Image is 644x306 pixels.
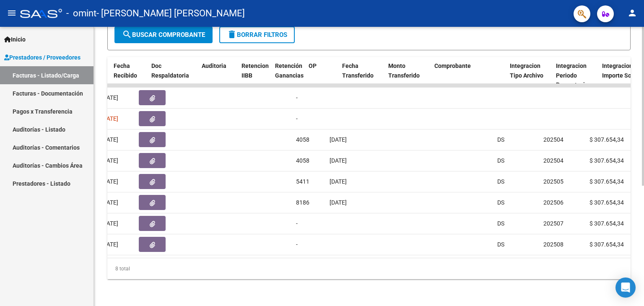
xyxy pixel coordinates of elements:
button: Buscar Comprobante [114,26,213,43]
span: 202507 [543,220,563,227]
datatable-header-cell: Retención Ganancias [272,57,305,94]
span: [DATE] [101,136,118,143]
div: Open Intercom Messenger [615,277,636,298]
datatable-header-cell: Fecha Recibido [110,57,148,94]
span: [DATE] [330,199,347,206]
mat-icon: delete [227,29,237,39]
span: Buscar Comprobante [122,31,205,39]
span: 202508 [543,241,563,248]
mat-icon: search [122,29,132,39]
mat-icon: menu [7,8,17,18]
datatable-header-cell: Comprobante [431,57,506,94]
datatable-header-cell: OP [305,57,339,94]
span: - [296,115,298,122]
span: Inicio [4,35,26,44]
span: Doc Respaldatoria [151,62,189,79]
span: Retencion IIBB [241,62,269,79]
span: Comprobante [434,62,471,69]
span: Integracion Tipo Archivo [510,62,543,79]
datatable-header-cell: Doc Respaldatoria [148,57,198,94]
span: 4058 [296,136,309,143]
datatable-header-cell: Fecha Transferido [339,57,385,94]
span: OP [309,62,317,69]
span: DS [497,220,504,227]
span: [DATE] [330,178,347,185]
span: Retención Ganancias [275,62,304,79]
span: Integracion Importe Sol. [602,62,635,79]
span: 5411 [296,178,309,185]
span: Monto Transferido [388,62,420,79]
span: [DATE] [101,115,118,122]
span: DS [497,199,504,206]
span: [DATE] [101,157,118,164]
span: Borrar Filtros [227,31,287,39]
span: - omint [66,4,96,23]
span: DS [497,136,504,143]
span: DS [497,178,504,185]
span: [DATE] [101,94,118,101]
datatable-header-cell: Auditoria [198,57,238,94]
span: DS [497,157,504,164]
datatable-header-cell: Integracion Periodo Presentacion [553,57,599,94]
span: $ 307.654,34 [589,136,624,143]
span: [DATE] [101,241,118,248]
span: [DATE] [101,178,118,185]
span: Prestadores / Proveedores [4,53,80,62]
span: [DATE] [330,136,347,143]
span: $ 307.654,34 [589,220,624,227]
span: - [296,241,298,248]
span: 202505 [543,178,563,185]
span: Fecha Recibido [114,62,137,79]
span: $ 307.654,34 [589,178,624,185]
span: [DATE] [330,157,347,164]
span: $ 307.654,34 [589,157,624,164]
span: 202504 [543,157,563,164]
datatable-header-cell: Retencion IIBB [238,57,272,94]
span: 202504 [543,136,563,143]
span: 202506 [543,199,563,206]
div: 8 total [107,258,631,279]
span: - [296,94,298,101]
span: 8186 [296,199,309,206]
datatable-header-cell: Monto Transferido [385,57,431,94]
span: Auditoria [202,62,226,69]
span: - [296,220,298,227]
span: [DATE] [101,220,118,227]
span: $ 307.654,34 [589,241,624,248]
span: $ 307.654,34 [589,199,624,206]
mat-icon: person [627,8,637,18]
span: [DATE] [101,199,118,206]
span: DS [497,241,504,248]
span: 4058 [296,157,309,164]
span: - [PERSON_NAME] [PERSON_NAME] [96,4,245,23]
span: Integracion Periodo Presentacion [556,62,592,88]
datatable-header-cell: Integracion Tipo Archivo [506,57,553,94]
button: Borrar Filtros [219,26,295,43]
span: Fecha Transferido [342,62,374,79]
